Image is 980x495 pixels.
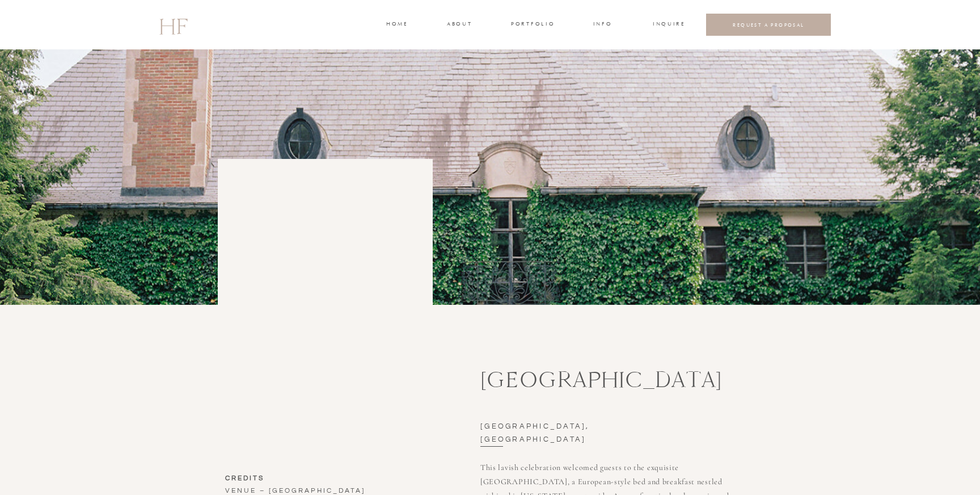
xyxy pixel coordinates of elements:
a: INFO [592,20,613,30]
a: INQUIRE [653,20,683,30]
b: CREDITS [225,475,264,482]
a: HF [159,9,187,41]
a: home [386,20,407,30]
h3: [GEOGRAPHIC_DATA], [GEOGRAPHIC_DATA] [480,420,678,437]
h3: [GEOGRAPHIC_DATA] [480,368,825,414]
a: REQUEST A PROPOSAL [715,22,822,28]
a: about [447,20,471,30]
a: portfolio [511,20,554,30]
